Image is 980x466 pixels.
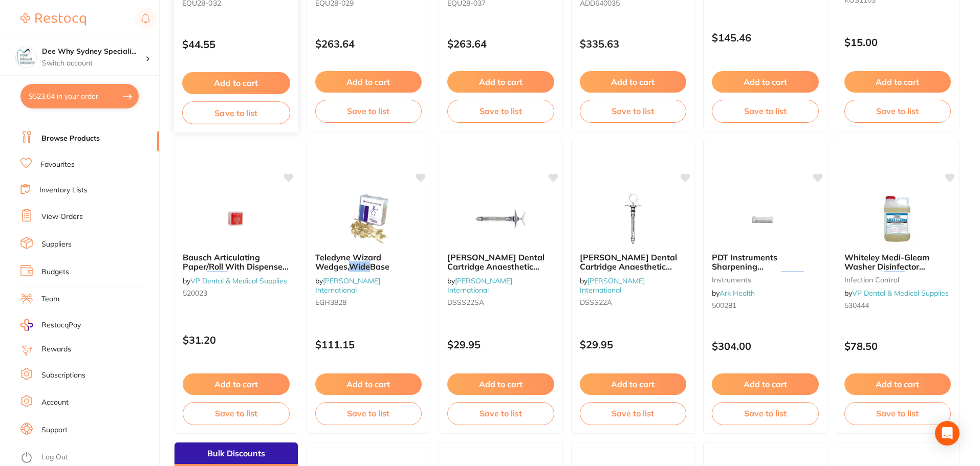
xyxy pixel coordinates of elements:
[182,38,290,50] p: $44.55
[41,212,83,222] a: View Orders
[20,450,156,466] button: Log Out
[580,253,687,272] b: Livingstone Dental Cartridge Anaesthetic Aspirating Syringe, 2.2ml, with Harpoon, Side Loading, P...
[349,261,370,272] em: Wide
[580,100,687,122] button: Save to list
[315,276,380,295] a: [PERSON_NAME] International
[315,339,422,350] p: $111.15
[447,339,554,350] p: $29.95
[447,253,554,272] b: Livingstone Dental Cartridge Anaesthetic Non-Aspirating Syringe, 2.2ml, without Harpoon, Side Loa...
[447,276,512,295] a: [PERSON_NAME] International
[447,373,554,395] button: Add to cart
[315,253,422,272] b: Teledyne Wizard Wedges, Wide Base
[844,252,929,281] span: Whiteley Medi-Gleam Washer Disinfector Detergent
[183,289,207,298] span: 520023
[315,373,422,395] button: Add to cart
[580,38,687,50] p: $335.63
[315,402,422,425] button: Save to list
[42,47,145,57] h4: Dee Why Sydney Specialist Periodontics
[20,8,86,31] a: Restocq Logo
[41,370,85,381] a: Subscriptions
[844,253,951,272] b: Whiteley Medi-Gleam Washer Disinfector Detergent Wide Neck 5 Litres
[781,271,804,281] em: Guide
[315,298,346,307] span: EGH3828
[864,193,931,245] img: Whiteley Medi-Gleam Washer Disinfector Detergent Wide Neck 5 Litres
[712,373,819,395] button: Add to cart
[182,101,290,124] button: Save to list
[183,334,290,346] p: $31.20
[183,276,287,285] span: by
[40,160,75,170] a: Favourites
[580,276,645,295] a: [PERSON_NAME] International
[712,301,736,310] span: 500281
[447,298,484,307] span: DSSS22SA
[315,71,422,93] button: Add to cart
[41,239,72,250] a: Suppliers
[935,421,960,446] div: Open Intercom Messenger
[884,271,905,281] em: Wide
[844,301,869,310] span: 530444
[182,72,290,94] button: Add to cart
[447,100,554,122] button: Save to list
[712,340,819,352] p: $304.00
[20,84,139,108] button: $523.64 in your order
[580,298,612,307] span: DSSS22A
[580,276,645,295] span: by
[39,185,88,195] a: Inventory Lists
[712,71,819,93] button: Add to cart
[600,193,666,245] img: Livingstone Dental Cartridge Anaesthetic Aspirating Syringe, 2.2ml, with Harpoon, Side Loading, P...
[844,276,951,284] small: infection control
[41,344,71,354] a: Rewards
[712,252,781,281] span: PDT Instruments Sharpening [PERSON_NAME]
[183,373,290,395] button: Add to cart
[41,267,69,277] a: Budgets
[712,100,819,122] button: Save to list
[20,13,86,26] img: Restocq Logo
[20,319,81,331] a: RestocqPay
[712,289,755,298] span: by
[712,276,819,284] small: instruments
[712,32,819,43] p: $145.46
[844,340,951,352] p: $78.50
[335,193,402,245] img: Teledyne Wizard Wedges, Wide Base
[41,134,100,144] a: Browse Products
[447,38,554,50] p: $263.64
[580,252,680,291] span: [PERSON_NAME] Dental Cartridge Anaesthetic Aspirating Syringe, 2.2ml, with Harpoon,
[228,271,285,281] span: Red 40u BK14
[183,402,290,425] button: Save to list
[580,373,687,395] button: Add to cart
[852,289,949,298] a: VP Dental & Medical Supplies
[190,276,287,285] a: VP Dental & Medical Supplies
[315,38,422,50] p: $263.64
[844,36,951,48] p: $15.00
[720,289,755,298] a: Ark Health
[447,276,512,295] span: by
[580,402,687,425] button: Save to list
[370,261,389,272] span: Base
[844,100,951,122] button: Save to list
[447,402,554,425] button: Save to list
[844,289,949,298] span: by
[42,58,145,69] p: Switch account
[844,373,951,395] button: Add to cart
[580,71,687,93] button: Add to cart
[712,402,819,425] button: Save to list
[844,71,951,93] button: Add to cart
[315,100,422,122] button: Save to list
[315,252,381,272] span: Teledyne Wizard Wedges,
[315,276,380,295] span: by
[41,320,81,330] span: RestocqPay
[41,294,59,304] a: Team
[207,271,228,281] em: Wide
[16,47,36,68] img: Dee Why Sydney Specialist Periodontics
[203,193,269,245] img: Bausch Articulating Paper/Roll With Dispenser 16mm Wide Red 40u BK14
[183,252,289,281] span: Bausch Articulating Paper/Roll With Dispenser 16mm
[844,402,951,425] button: Save to list
[712,253,819,272] b: PDT Instruments Sharpening Gleason Guide
[467,193,534,245] img: Livingstone Dental Cartridge Anaesthetic Non-Aspirating Syringe, 2.2ml, without Harpoon, Side Loa...
[20,319,33,331] img: RestocqPay
[732,193,798,245] img: PDT Instruments Sharpening Gleason Guide
[183,253,290,272] b: Bausch Articulating Paper/Roll With Dispenser 16mm Wide Red 40u BK14
[41,425,68,435] a: Support
[41,452,68,462] a: Log Out
[41,397,69,408] a: Account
